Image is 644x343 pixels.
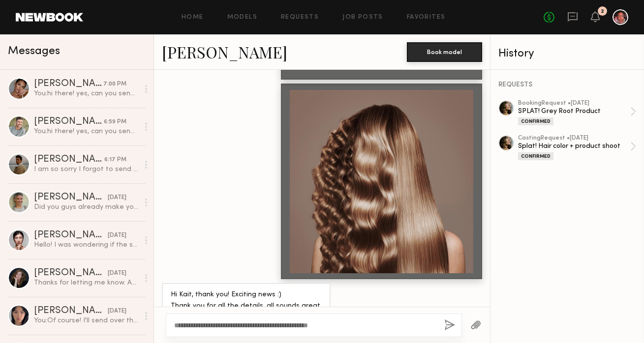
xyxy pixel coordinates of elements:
div: Splat! Hair color + product shoot [518,142,630,151]
div: Confirmed [518,117,553,125]
div: You: Of course! I'll send over the booking now. [34,316,139,325]
span: Messages [8,46,60,57]
div: [PERSON_NAME] [34,155,104,165]
div: [PERSON_NAME] [34,230,108,240]
div: [DATE] [108,231,126,240]
div: 6:59 PM [104,117,126,127]
a: Job Posts [342,14,383,21]
div: [PERSON_NAME] [34,79,103,89]
a: Book model [407,47,482,56]
a: bookingRequest •[DATE]SPLAT! Grey Root ProductConfirmed [518,100,636,125]
div: 2 [601,9,604,14]
button: Book model [407,42,482,62]
div: REQUESTS [498,82,636,88]
div: You: hi there! yes, can you send your email for call sheet? [34,89,139,98]
div: History [498,48,636,59]
a: castingRequest •[DATE]Splat! Hair color + product shootConfirmed [518,135,636,160]
div: [PERSON_NAME] [34,268,108,278]
div: [DATE] [108,307,126,316]
div: I am so sorry I forgot to send these! I apologize, good luck on your shoot! [34,165,139,174]
a: Home [182,14,204,21]
div: [PERSON_NAME] [34,306,108,316]
div: [DATE] [108,193,126,202]
div: [PERSON_NAME] [34,193,108,202]
div: Thanks for letting me know. And yes I hope we get to work together soon as well! I hope the shoot... [34,278,139,287]
div: You: hi there! yes, can you send your email for call sheet? [34,127,139,136]
div: Hi Kait, thank you! Exciting news :) Thank you for all the details, all sounds great. I look forw... [171,289,322,323]
a: [PERSON_NAME] [162,41,287,62]
a: Models [227,14,257,21]
a: Requests [281,14,319,21]
div: Confirmed [518,152,553,160]
div: 7:00 PM [103,80,126,89]
div: casting Request • [DATE] [518,135,630,142]
div: [DATE] [108,269,126,278]
div: SPLAT! Grey Root Product [518,107,630,116]
div: 6:17 PM [104,155,126,165]
div: Did you guys already make your picks? [34,202,139,212]
div: [PERSON_NAME] [34,117,104,127]
div: booking Request • [DATE] [518,100,630,107]
div: Hello! I was wondering if the shoot has already been cast? [34,240,139,250]
a: Favorites [407,14,446,21]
